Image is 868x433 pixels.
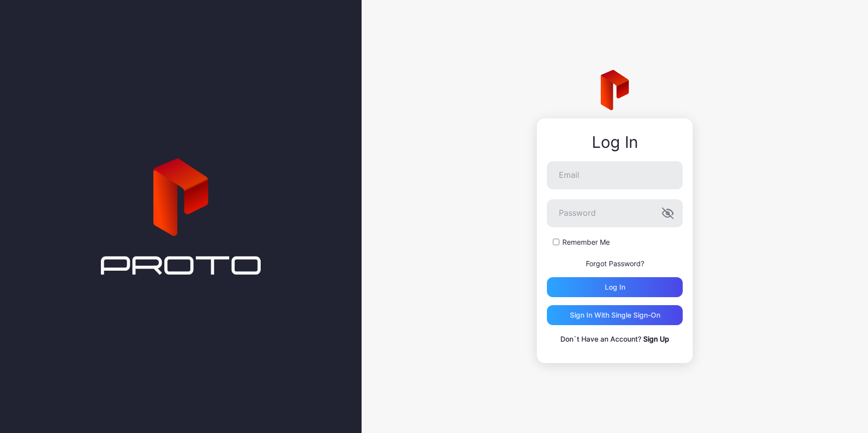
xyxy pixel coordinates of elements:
a: Sign Up [643,335,669,343]
div: Sign in With Single Sign-On [570,311,660,319]
button: Sign in With Single Sign-On [547,305,683,325]
button: Password [662,207,674,219]
div: Log In [547,133,683,151]
label: Remember Me [562,237,610,247]
p: Don`t Have an Account? [547,333,683,345]
a: Forgot Password? [586,259,644,268]
button: Log in [547,277,683,297]
div: Log in [605,283,625,291]
input: Email [547,161,683,189]
input: Password [547,199,683,227]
